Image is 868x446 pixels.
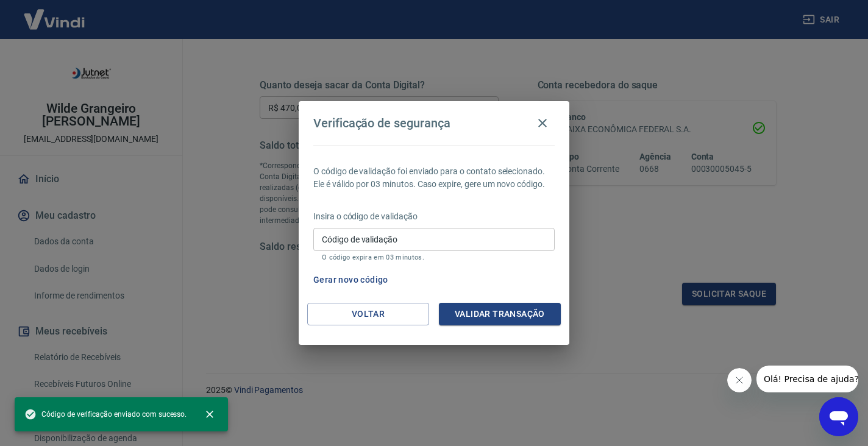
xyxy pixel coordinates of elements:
button: Gerar novo código [308,269,393,291]
span: Código de verificação enviado com sucesso. [24,408,187,420]
p: O código expira em 03 minutos. [322,253,546,261]
span: Olá! Precisa de ajuda? [7,9,102,18]
iframe: Mensagem da empresa [756,366,858,392]
button: Validar transação [439,303,561,325]
h4: Verificação de segurança [313,116,450,130]
button: close [196,401,223,428]
iframe: Fechar mensagem [727,368,752,392]
p: Insira o código de validação [313,210,555,223]
button: Voltar [307,303,429,325]
p: O código de validação foi enviado para o contato selecionado. Ele é válido por 03 minutos. Caso e... [313,165,555,191]
iframe: Botão para abrir a janela de mensagens [819,397,858,436]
